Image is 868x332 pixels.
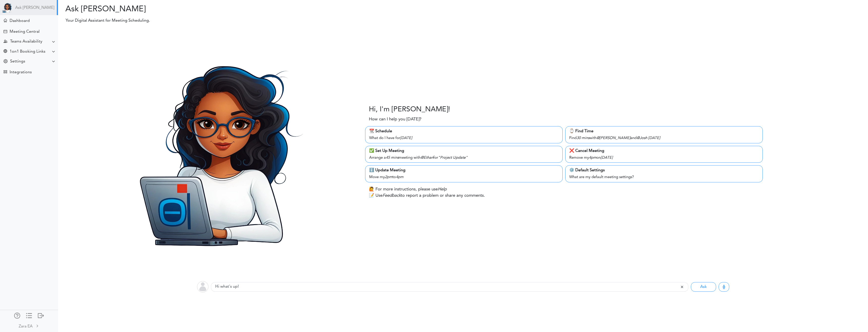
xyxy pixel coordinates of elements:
[10,49,45,54] div: 1on1 Booking Links
[111,46,323,258] img: Zara.png
[38,313,44,318] div: Log out
[369,128,559,134] div: 📆 Schedule
[62,5,459,14] h2: Ask [PERSON_NAME]
[569,154,759,161] div: Remove my on
[369,134,559,141] div: What do I have for
[10,39,42,44] div: Teams Availability
[26,313,32,318] div: Show only icons
[4,49,7,54] div: Share Meeting Link
[400,136,412,140] i: [DATE]
[4,30,7,33] div: Creating Meeting
[438,156,468,160] i: "Project Update"
[385,175,392,179] i: 2pm
[369,154,559,161] div: Arrange a meeting with for
[438,187,447,191] i: Help
[369,116,421,123] p: How can I help you [DATE]?
[369,148,559,154] div: ✅ Set Up Meeting
[4,70,7,74] div: TEAMCAL AI Workflow Apps
[369,186,447,193] p: 🙋 For more instructions, please use
[14,313,20,318] div: Manage Members and Externals
[369,173,559,180] div: Move my to
[577,136,589,140] i: 30 mins
[369,106,450,114] h3: Hi, I'm [PERSON_NAME]!
[648,136,660,140] i: [DATE]
[197,281,208,292] img: user-off.png
[569,128,759,134] div: ⌚️ Find Time
[569,148,759,154] div: ❌ Cancel Meeting
[637,136,647,140] i: @Josh
[1,320,58,331] a: Zara EA
[4,59,8,64] div: Change Settings
[396,175,403,179] i: 4pm
[369,167,559,173] div: ℹ️ Update Meeting
[383,193,401,198] i: Feedback
[4,19,7,22] div: Home
[10,70,32,75] div: Integrations
[10,59,25,64] div: Settings
[26,313,32,320] a: Change side menu
[15,6,54,10] a: Ask [PERSON_NAME]
[62,18,629,24] p: Your Digital Assistant for Meeting Scheduling.
[569,173,759,180] div: What are my default meeting settings?
[19,323,33,329] div: Zara EA
[3,3,13,13] img: Powered by TEAMCAL AI
[369,192,485,199] p: 📝 Use to report a problem or share any comments.
[596,136,630,140] i: @[PERSON_NAME]
[14,313,20,320] a: Manage Members and Externals
[569,167,759,173] div: ⚙️ Default Settings
[10,19,30,23] div: Dashboard
[589,156,596,160] i: 4pm
[421,156,433,160] i: @Ethan
[569,134,759,141] div: Find with and
[601,156,613,160] i: [DATE]
[10,29,40,34] div: Meeting Central
[691,282,716,292] button: Ask
[386,156,399,160] i: 45 mins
